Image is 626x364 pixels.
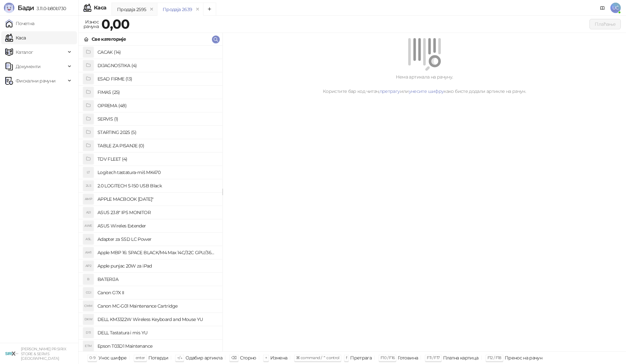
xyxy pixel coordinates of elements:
[83,287,94,298] div: CGI
[5,31,26,44] a: Каса
[16,60,40,73] span: Документи
[270,354,287,362] div: Измена
[83,221,94,231] div: AWE
[380,355,395,360] span: F10 / F16
[97,221,217,231] h4: ASUS Wireles Extender
[97,114,217,124] h4: SERVIS (1)
[82,18,100,31] div: Износ рачуна
[186,354,222,362] div: Одабир артикла
[98,354,127,362] div: Унос шифре
[147,7,156,12] button: remove
[83,301,94,311] div: CMM
[398,354,418,362] div: Готовина
[97,194,217,204] h4: APPLE MACBOOK [DATE]"
[83,341,94,351] div: ETM
[265,355,267,360] span: +
[97,87,217,97] h4: FIMAS (25)
[83,194,94,204] div: AMP
[97,328,217,338] h4: DELL Tastatura i mis YU
[97,247,217,258] h4: Apple MBP 16: SPACE BLACK/M4 Max 14C/32C GPU/36GB/1T-ZEE
[97,74,217,84] h4: ESAD FIRME (13)
[101,16,129,32] strong: 0,00
[610,3,621,13] span: UĆ
[97,60,217,71] h4: DIJAGNOSTIKA (4)
[92,36,126,43] div: Све категорије
[589,19,621,29] button: Плаћање
[163,6,192,13] div: Продаја 2639
[83,261,94,271] div: AP2
[296,355,339,360] span: ⌘ command / ⌃ control
[231,73,618,95] div: Нема артикала на рачуну. Користите бар код читач, или како бисте додали артикле на рачун.
[97,287,217,298] h4: Canon G7X II
[97,207,217,218] h4: ASUS 23.8" IPS MONITOR
[346,355,347,360] span: f
[487,355,501,360] span: F12 / F18
[231,355,236,360] span: ⌫
[83,207,94,218] div: A2I
[97,274,217,284] h4: BATERIJA
[16,74,55,87] span: Фискални рачуни
[83,328,94,338] div: DTI
[16,46,33,59] span: Каталог
[148,354,169,362] div: Потврди
[21,347,66,361] small: [PERSON_NAME] PR SIRIX STORE & SERVIS [GEOGRAPHIC_DATA]
[350,354,372,362] div: Претрага
[97,301,217,311] h4: Canon MC-G01 Maintenance Cartridge
[97,140,217,151] h4: TABLE ZA PISANJE (0)
[5,347,18,360] img: 64x64-companyLogo-cb9a1907-c9b0-4601-bb5e-5084e694c383.png
[97,314,217,325] h4: DELL KM3322W Wireless Keyboard and Mouse YU
[136,355,145,360] span: enter
[97,181,217,191] h4: 2.0 LOGITECH S-150 USB Black
[380,88,400,94] a: претрагу
[97,341,217,351] h4: Epson T03D1 Maintenance
[193,7,202,12] button: remove
[5,17,35,30] a: Почетна
[240,354,256,362] div: Сторно
[409,88,444,94] a: унесите шифру
[94,5,106,10] div: Каса
[597,3,608,13] a: Документација
[97,154,217,164] h4: TDV FLEET (4)
[97,127,217,138] h4: STARTING 2025 (5)
[443,354,479,362] div: Платна картица
[505,354,542,362] div: Пренос на рачун
[203,3,216,16] button: Add tab
[177,355,182,360] span: ↑/↓
[117,6,146,13] div: Продаја 2595
[83,274,94,284] div: B
[97,167,217,178] h4: Logitech tastatura-miš MK470
[97,47,217,57] h4: CACAK (14)
[83,234,94,244] div: ASL
[89,355,95,360] span: 0-9
[83,247,94,258] div: AM1
[83,181,94,191] div: 2LS
[97,261,217,271] h4: Apple punjac 20W za iPad
[4,3,14,13] img: Logo
[97,234,217,244] h4: Adapter za SSD LC Power
[83,167,94,178] div: LT
[427,355,440,360] span: F11 / F17
[83,314,94,325] div: DKW
[79,46,222,351] div: grid
[18,4,34,12] span: Бади
[97,100,217,111] h4: OPREMA (48)
[34,6,66,11] span: 3.11.0-b80b730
